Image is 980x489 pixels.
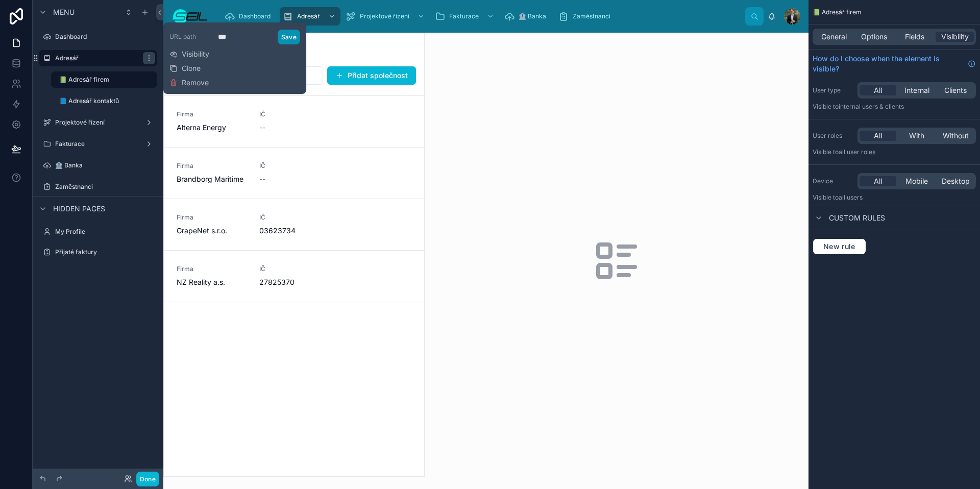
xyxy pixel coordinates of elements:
[874,85,882,95] span: All
[39,244,157,260] a: Přijaté faktury
[904,85,929,95] span: Internal
[813,148,976,156] p: Visible to
[55,140,141,148] label: Fakturace
[813,103,976,111] p: Visible to
[169,78,209,88] button: Remove
[222,7,278,26] a: Dashboard
[280,7,340,26] a: Adresář
[813,54,964,74] span: How do I choose when the element is visible?
[839,148,875,156] span: All user roles
[53,204,105,214] span: Hidden pages
[813,177,853,185] label: Device
[555,7,618,26] a: Zaměstnanci
[819,242,860,251] span: New rule
[39,114,157,131] a: Projektové řízení
[874,176,882,186] span: All
[813,86,853,94] label: User type
[943,131,969,141] span: Without
[813,8,862,16] span: 📗 Adresář firem
[909,131,924,141] span: With
[39,136,157,152] a: Fakturace
[941,32,969,42] span: Visibility
[829,213,885,223] span: Custom rules
[182,49,209,59] span: Visibility
[239,12,271,20] span: Dashboard
[55,161,155,169] label: 🏦 Banka
[839,103,904,110] span: Internal users & clients
[59,76,151,84] label: 📗 Adresář firem
[813,54,976,74] a: How do I choose when the element is visible?
[861,32,887,42] span: Options
[39,50,157,66] a: Adresář
[55,183,155,191] label: Zaměstnanci
[813,132,853,140] label: User roles
[874,131,882,141] span: All
[360,12,409,20] span: Projektové řízení
[342,7,430,26] a: Projektové řízení
[59,97,155,105] label: 📘 Adresář kontaktů
[813,238,866,255] button: New rule
[55,118,141,127] label: Projektové řízení
[169,33,210,41] label: URL path
[55,54,137,62] label: Adresář
[944,85,967,95] span: Clients
[278,30,300,44] button: Save
[51,93,157,109] a: 📘 Adresář kontaktů
[216,5,745,28] div: scrollable content
[942,176,970,186] span: Desktop
[136,472,159,486] button: Done
[169,49,209,59] button: Visibility
[839,193,863,201] span: all users
[449,12,479,20] span: Fakturace
[171,8,208,25] img: App logo
[39,29,157,45] a: Dashboard
[182,63,201,74] span: Clone
[55,228,155,236] label: My Profile
[39,157,157,174] a: 🏦 Banka
[432,7,499,26] a: Fakturace
[182,78,209,88] span: Remove
[573,12,610,20] span: Zaměstnanci
[297,12,320,20] span: Adresář
[821,32,847,42] span: General
[813,193,976,202] p: Visible to
[905,32,924,42] span: Fields
[519,12,546,20] span: 🏦 Banka
[501,7,553,26] a: 🏦 Banka
[53,7,75,17] span: Menu
[169,63,209,74] button: Clone
[905,176,928,186] span: Mobile
[39,224,157,240] a: My Profile
[55,248,155,256] label: Přijaté faktury
[39,179,157,195] a: Zaměstnanci
[55,33,155,41] label: Dashboard
[51,71,157,88] a: 📗 Adresář firem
